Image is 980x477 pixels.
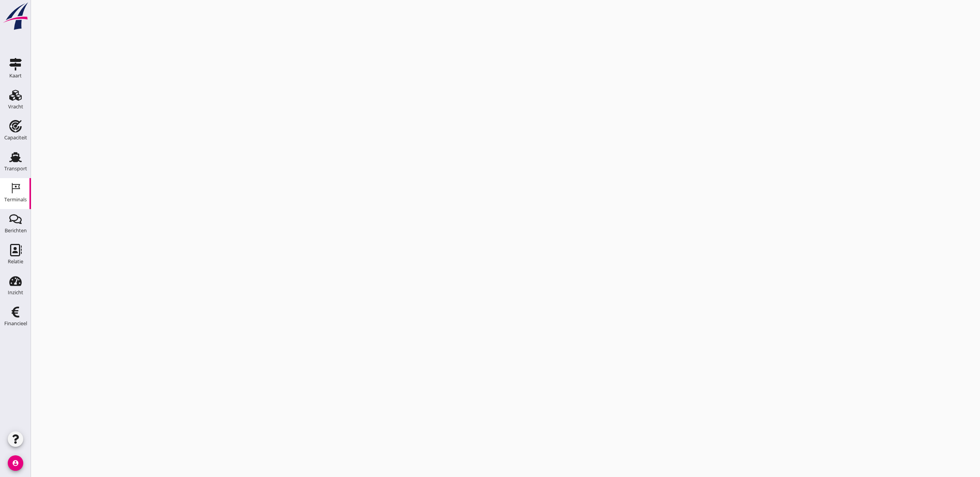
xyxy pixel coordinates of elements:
i: account_circle [8,455,23,471]
div: Berichten [5,228,27,233]
div: Financieel [4,321,27,326]
div: Terminals [4,197,27,202]
div: Inzicht [8,290,23,295]
div: Transport [4,166,27,171]
div: Kaart [9,73,22,78]
div: Relatie [8,259,23,264]
div: Vracht [8,104,23,109]
div: Capaciteit [4,135,27,140]
img: logo-small.a267ee39.svg [2,2,29,31]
